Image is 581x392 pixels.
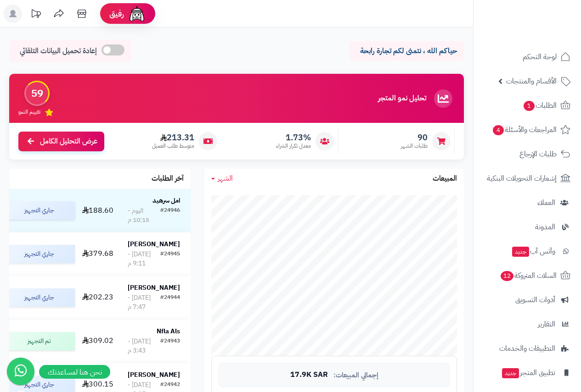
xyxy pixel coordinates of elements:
span: 1 [524,101,535,111]
span: إشعارات التحويلات البنكية [487,172,557,185]
span: تطبيق المتجر [501,366,555,379]
span: الطلبات [523,99,557,112]
td: 309.02 [79,320,117,363]
a: الشهر [211,173,233,184]
a: تحديثات المنصة [24,5,47,25]
a: التقارير [479,313,575,335]
strong: امل سرهيد [152,196,180,205]
img: ai-face.png [128,5,146,23]
strong: [PERSON_NAME] [128,283,180,293]
span: طلبات الإرجاع [519,148,557,160]
a: عرض التحليل الكامل [18,132,104,151]
span: 1.73% [276,133,311,143]
span: السلات المتروكة [500,269,557,282]
strong: Nfla Als [157,326,180,336]
div: [DATE] - 7:47 م [128,293,160,312]
div: جاري التجهيز [1,245,75,263]
span: معدل تكرار الشراء [276,142,311,150]
div: #24945 [160,250,180,268]
a: إشعارات التحويلات البنكية [479,167,575,189]
span: عرض التحليل الكامل [40,136,97,147]
div: #24946 [160,206,180,225]
h3: آخر الطلبات [152,175,184,183]
a: طلبات الإرجاع [479,143,575,165]
a: العملاء [479,192,575,214]
div: [DATE] - 9:11 م [128,250,160,268]
span: التطبيقات والخدمات [499,342,555,355]
div: #24943 [160,337,180,355]
span: إجمالي المبيعات: [333,371,378,379]
strong: [PERSON_NAME] [128,239,180,249]
a: لوحة التحكم [479,46,575,68]
p: حياكم الله ، نتمنى لكم تجارة رابحة [356,46,457,56]
a: السلات المتروكة12 [479,265,575,287]
span: لوحة التحكم [523,50,557,63]
span: 12 [501,271,513,281]
div: [DATE] - 3:43 م [128,337,160,355]
a: التطبيقات والخدمات [479,337,575,359]
div: جاري التجهيز [1,288,75,307]
td: 202.23 [79,276,117,319]
span: تقييم النمو [18,108,40,116]
td: 379.68 [79,232,117,276]
a: تطبيق المتجرجديد [479,362,575,384]
img: logo-2.png [519,26,572,45]
span: الأقسام والمنتجات [506,75,557,88]
span: طلبات الشهر [401,142,428,150]
span: الشهر [218,173,233,184]
a: أدوات التسويق [479,289,575,311]
span: المدونة [535,221,555,233]
span: جديد [502,368,519,378]
td: 188.60 [79,189,117,232]
span: 90 [401,133,428,143]
a: الطلبات1 [479,94,575,116]
span: جديد [512,247,529,257]
span: 213.31 [152,133,194,143]
h3: تحليل نمو المتجر [378,94,426,103]
span: المراجعات والأسئلة [492,123,557,136]
a: المدونة [479,216,575,238]
span: إعادة تحميل البيانات التلقائي [20,46,97,56]
h3: المبيعات [433,175,457,183]
div: تم التجهيز [1,332,75,350]
span: العملاء [537,196,555,209]
div: #24944 [160,293,180,312]
span: التقارير [538,318,555,331]
div: جاري التجهيز [1,201,75,220]
div: اليوم - 10:15 م [128,206,160,225]
span: متوسط طلب العميل [152,142,194,150]
strong: [PERSON_NAME] [128,370,180,380]
a: المراجعات والأسئلة4 [479,119,575,141]
span: 17.9K SAR [290,371,328,379]
a: وآتس آبجديد [479,240,575,262]
span: 4 [493,125,504,135]
span: رفيق [109,8,124,19]
span: أدوات التسويق [515,293,555,306]
span: وآتس آب [511,245,555,258]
